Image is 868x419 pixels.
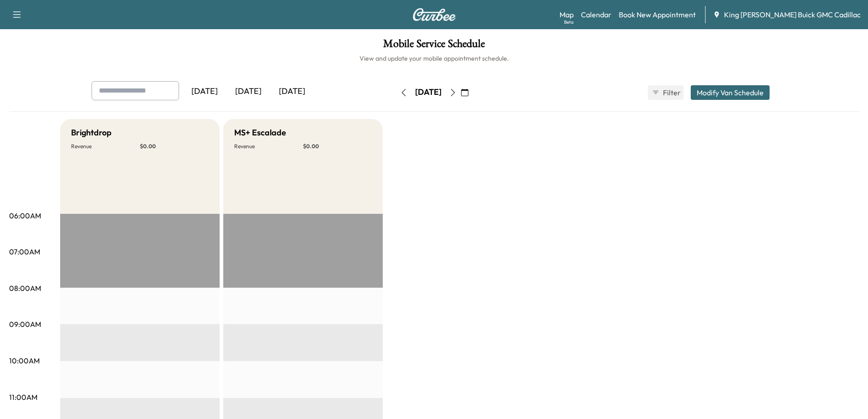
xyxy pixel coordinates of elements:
[71,126,112,139] h5: Brightdrop
[140,143,209,150] p: $ 0.00
[9,210,41,221] p: 06:00AM
[581,9,611,20] a: Calendar
[560,9,574,20] a: MapBeta
[724,9,861,20] span: King [PERSON_NAME] Buick GMC Cadillac
[9,319,41,330] p: 09:00AM
[270,81,314,102] div: [DATE]
[234,143,303,150] p: Revenue
[183,81,226,102] div: [DATE]
[412,8,456,21] img: Curbee Logo
[9,355,40,366] p: 10:00AM
[415,87,442,98] div: [DATE]
[663,87,679,98] span: Filter
[9,246,40,257] p: 07:00AM
[234,126,286,139] h5: MS+ Escalade
[303,143,372,150] p: $ 0.00
[619,9,696,20] a: Book New Appointment
[564,19,574,26] div: Beta
[648,85,683,100] button: Filter
[226,81,270,102] div: [DATE]
[9,392,37,403] p: 11:00AM
[9,283,41,294] p: 08:00AM
[71,143,140,150] p: Revenue
[691,85,770,100] button: Modify Van Schedule
[9,38,859,54] h1: Mobile Service Schedule
[9,54,859,63] h6: View and update your mobile appointment schedule.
